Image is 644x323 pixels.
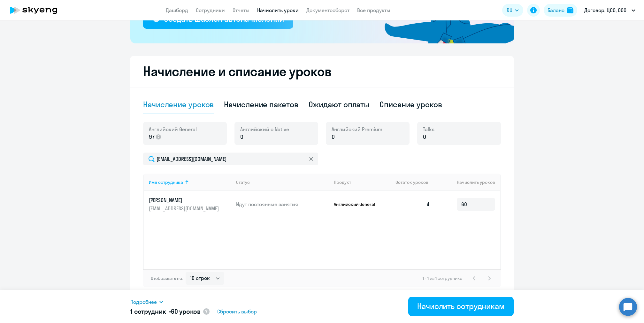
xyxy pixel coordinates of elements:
a: Сотрудники [196,7,225,13]
a: Отчеты [233,7,249,13]
div: Продукт [334,179,391,185]
div: Начислить сотрудникам [417,301,505,311]
a: Все продукты [357,7,390,13]
div: Имя сотрудника [149,179,183,185]
th: Начислить уроков [435,174,500,191]
div: Списание уроков [379,99,442,109]
span: RU [507,6,512,14]
span: Отображать по: [151,275,183,281]
span: Остаток уроков [395,179,428,185]
span: 60 уроков [171,307,201,315]
div: Статус [236,179,329,185]
p: [EMAIL_ADDRESS][DOMAIN_NAME] [149,205,220,212]
div: Остаток уроков [395,179,435,185]
button: RU [502,4,523,17]
span: Английский Premium [332,126,382,133]
h2: Начисление и списание уроков [143,64,501,79]
a: [PERSON_NAME][EMAIL_ADDRESS][DOMAIN_NAME] [149,197,231,212]
span: 1 - 1 из 1 сотрудника [423,275,463,281]
a: Начислить уроки [257,7,299,13]
span: Английский General [149,126,197,133]
p: Идут постоянные занятия [236,201,329,208]
input: Поиск по имени, email, продукту или статусу [143,153,318,165]
span: 0 [240,133,243,141]
a: Документооборот [306,7,349,13]
p: Английский General [334,201,382,207]
button: Договор, ЦСО, ООО [581,3,639,18]
td: 4 [390,191,435,218]
img: balance [567,7,573,13]
button: Начислить сотрудникам [408,297,514,316]
span: 0 [423,133,426,141]
div: Начисление пакетов [224,99,298,109]
span: Сбросить выбор [217,308,257,315]
a: Дашборд [166,7,188,13]
p: [PERSON_NAME] [149,197,220,204]
div: Начисление уроков [143,99,214,109]
span: 0 [332,133,335,141]
div: Ожидают оплаты [309,99,370,109]
span: 97 [149,133,155,141]
h5: 1 сотрудник • [130,307,201,316]
div: Имя сотрудника [149,179,231,185]
div: Статус [236,179,250,185]
span: Talks [423,126,434,133]
span: Английский с Native [240,126,289,133]
p: Договор, ЦСО, ООО [584,6,626,14]
div: Баланс [548,6,564,14]
button: Балансbalance [544,4,577,17]
span: Подробнее [130,298,157,306]
div: Продукт [334,179,351,185]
